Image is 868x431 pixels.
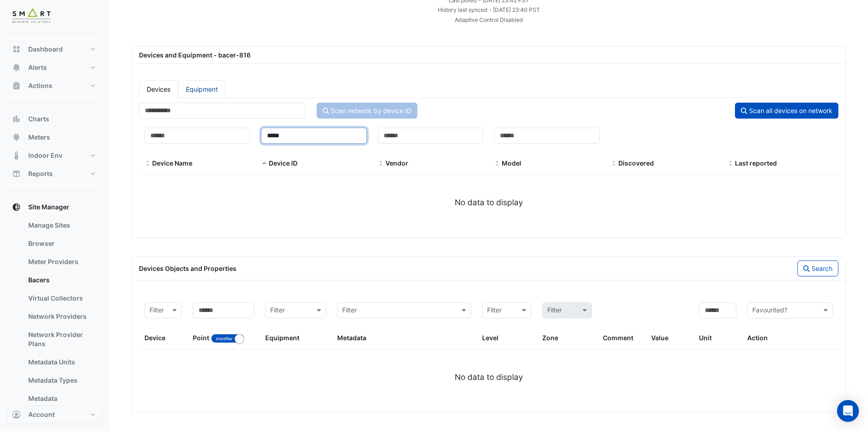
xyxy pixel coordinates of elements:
[727,160,734,167] span: Last reported
[139,80,178,98] a: Devices
[134,50,844,60] div: Devices and Equipment - bacer-816
[139,371,838,383] div: No data to display
[28,203,69,212] span: Site Manager
[12,169,21,178] app-icon: Reports
[28,63,47,72] span: Alerts
[12,114,21,124] app-icon: Charts
[21,271,102,289] a: Bacers
[152,159,192,167] span: Device Name
[261,160,267,167] span: Device ID
[193,334,209,342] span: Point
[7,110,102,128] button: Charts
[21,371,102,389] a: Metadata Types
[28,133,50,142] span: Meters
[7,165,102,183] button: Reports
[144,160,151,167] span: Device Name
[7,146,102,165] button: Indoor Env
[21,326,102,353] a: Network Provider Plans
[21,289,102,307] a: Virtual Collectors
[21,389,102,408] a: Metadata
[12,203,21,212] app-icon: Site Manager
[618,159,654,167] span: Discovered
[797,260,838,276] button: Search
[28,45,63,54] span: Dashboard
[502,159,521,167] span: Model
[735,159,777,167] span: Last reported
[211,334,244,342] ui-switch: Toggle between object name and object identifier
[12,133,21,142] app-icon: Meters
[144,334,165,342] span: Device
[28,151,62,160] span: Indoor Env
[7,198,102,216] button: Site Manager
[269,159,298,167] span: Device ID
[265,334,299,342] span: Equipment
[21,307,102,326] a: Network Providers
[735,103,838,119] button: Scan all devices on network
[747,334,768,342] span: Action
[21,216,102,234] a: Manage Sites
[542,334,558,342] span: Zone
[494,160,500,167] span: Model
[139,265,236,272] span: Devices Objects and Properties
[178,80,226,98] a: Equipment
[837,400,859,422] div: Open Intercom Messenger
[611,160,617,167] span: Discovered
[699,334,712,342] span: Unit
[11,7,52,26] img: Company Logo
[7,40,102,58] button: Dashboard
[28,81,52,90] span: Actions
[12,151,21,160] app-icon: Indoor Env
[378,160,384,167] span: Vendor
[7,58,102,77] button: Alerts
[455,16,523,23] small: Adaptive Control Disabled
[21,353,102,371] a: Metadata Units
[28,169,53,178] span: Reports
[438,6,540,13] small: Fri 10-Oct-2025 16:40 BST
[28,114,49,124] span: Charts
[482,334,498,342] span: Level
[337,334,366,342] span: Metadata
[603,334,633,342] span: Comment
[7,128,102,146] button: Meters
[12,63,21,72] app-icon: Alerts
[21,253,102,271] a: Meter Providers
[537,302,597,318] div: Please select Filter first
[21,234,102,253] a: Browser
[139,197,838,208] div: No data to display
[7,405,102,424] button: Account
[385,159,408,167] span: Vendor
[12,45,21,54] app-icon: Dashboard
[7,77,102,95] button: Actions
[12,81,21,90] app-icon: Actions
[651,334,668,342] span: Value
[28,410,55,419] span: Account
